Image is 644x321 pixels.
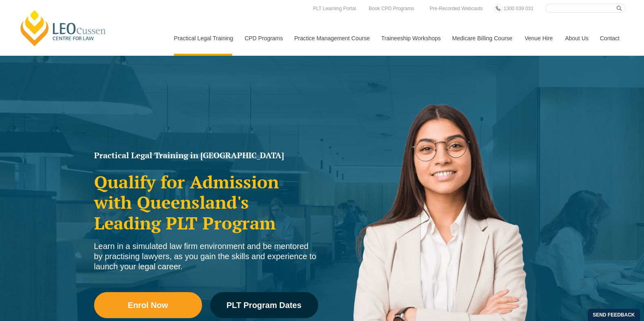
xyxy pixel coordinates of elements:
div: Learn in a simulated law firm environment and be mentored by practising lawyers, as you gain the ... [94,241,318,272]
a: PLT Program Dates [210,292,318,318]
a: 1300 039 031 [501,4,535,13]
a: [PERSON_NAME] Centre for Law [18,9,108,47]
a: PLT Learning Portal [311,4,358,13]
a: Contact [594,21,626,56]
a: Enrol Now [94,292,202,318]
a: Practical Legal Training [168,21,239,56]
a: Venue Hire [519,21,559,56]
iframe: LiveChat chat widget [589,266,624,301]
span: 1300 039 031 [503,6,533,11]
span: PLT Program Dates [226,301,301,309]
h1: Practical Legal Training in [GEOGRAPHIC_DATA] [94,151,318,159]
a: CPD Programs [238,21,288,56]
a: Book CPD Programs [367,4,416,13]
a: About Us [559,21,594,56]
a: Medicare Billing Course [446,21,519,56]
a: Traineeship Workshops [375,21,446,56]
h2: Qualify for Admission with Queensland's Leading PLT Program [94,172,318,233]
a: Pre-Recorded Webcasts [428,4,485,13]
span: Enrol Now [128,301,168,309]
a: Practice Management Course [288,21,375,56]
